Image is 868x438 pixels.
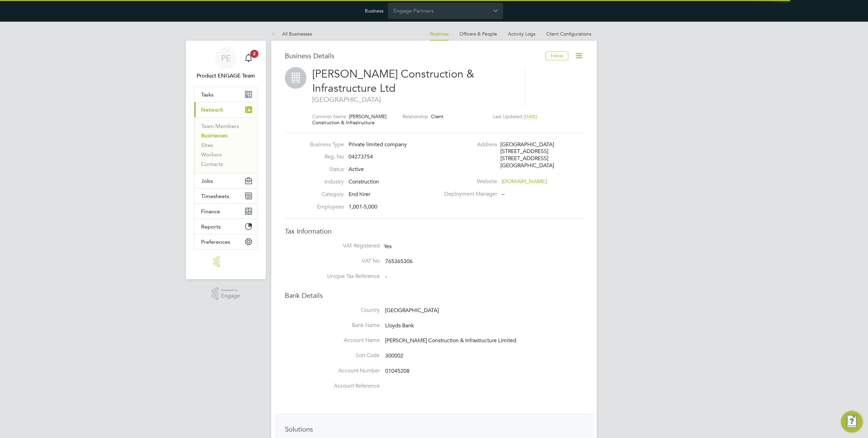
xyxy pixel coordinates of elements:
[285,51,545,60] h3: Business Details
[459,31,497,37] a: Officers & People
[440,178,497,185] label: Website
[312,352,380,359] label: Sort Code
[349,178,379,185] span: Construction
[500,155,565,162] div: [STREET_ADDRESS]
[312,322,380,329] label: Bank Name
[201,123,239,129] a: Team Members
[201,161,223,167] a: Contacts
[194,117,257,173] div: Network
[312,113,387,126] span: [PERSON_NAME] Construction & Infrastructure
[385,368,410,374] span: 01045208
[214,256,238,267] img: engage-logo-retina.png
[307,191,344,198] label: Category
[312,273,380,280] label: Unique Tax Reference
[312,242,380,249] label: VAT Registered
[194,204,257,219] button: Finance
[307,203,344,211] label: Employees
[221,287,240,293] span: Powered by
[440,141,497,148] label: Address
[242,47,255,69] a: 2
[349,191,370,198] span: End hirer
[307,166,344,173] label: Status
[508,31,535,37] a: Activity Logs
[201,178,213,184] span: Jobs
[312,367,380,374] label: Account Number
[194,256,258,267] a: Go to home page
[221,293,240,299] span: Engage
[349,166,364,173] span: Active
[440,191,497,198] label: Deployment Manager
[431,113,443,119] span: Client
[194,234,257,249] button: Preferences
[385,258,413,265] span: 765365306
[201,142,213,148] a: Sites
[201,107,223,113] span: Network
[194,189,257,203] button: Timesheets
[285,425,583,434] h3: Solutions
[502,178,547,185] a: [DOMAIN_NAME]
[402,113,428,119] label: Relationship
[201,151,222,158] a: Workers
[349,203,377,210] span: 1,001-5,000
[500,162,565,169] div: [GEOGRAPHIC_DATA]
[307,178,344,185] label: Industry
[194,47,258,80] a: PEProduct ENGAGE Team
[201,239,230,245] span: Preferences
[502,191,505,197] span: –
[212,287,240,300] a: Powered byEngage
[194,173,257,188] button: Jobs
[430,31,449,37] a: Business
[221,54,231,63] span: PE
[365,8,383,14] label: Business
[194,102,257,117] button: Network
[194,87,257,102] a: Tasks
[349,153,373,160] span: 04273754
[312,382,380,390] label: Account Reference
[250,50,258,58] span: 2
[385,307,439,314] span: [GEOGRAPHIC_DATA]
[271,31,312,37] a: All Businesses
[194,72,258,80] span: Product ENGAGE Team
[201,223,221,230] span: Reports
[312,258,380,265] label: VAT No
[307,153,344,160] label: Reg. No
[201,91,214,98] span: Tasks
[500,141,565,148] div: [GEOGRAPHIC_DATA]
[194,219,257,234] button: Reports
[312,113,346,119] label: Common Name
[384,243,392,250] span: Yes
[841,411,863,433] button: Engage Resource Center
[312,67,474,95] span: [PERSON_NAME] Construction & Infrastructure Ltd
[385,273,387,280] span: -
[524,114,537,119] span: [DATE]
[201,193,229,199] span: Timesheets
[385,322,414,329] span: Lloyds Bank
[385,352,403,359] span: 300002
[500,148,565,155] div: [STREET_ADDRESS]
[312,337,380,344] label: Account Name
[385,337,516,344] span: [PERSON_NAME] Construction & Infrastructure Limited
[186,41,266,279] nav: Main navigation
[312,95,518,104] span: [GEOGRAPHIC_DATA]
[285,227,583,236] h3: Tax Information
[307,141,344,148] label: Business Type
[285,291,583,300] h3: Bank Details
[493,113,522,119] label: Last Updated
[545,51,568,60] button: Follow
[349,141,407,148] span: Private limited company
[201,132,228,139] a: Businesses
[546,31,591,37] a: Client Configurations
[201,208,220,215] span: Finance
[312,307,380,314] label: Country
